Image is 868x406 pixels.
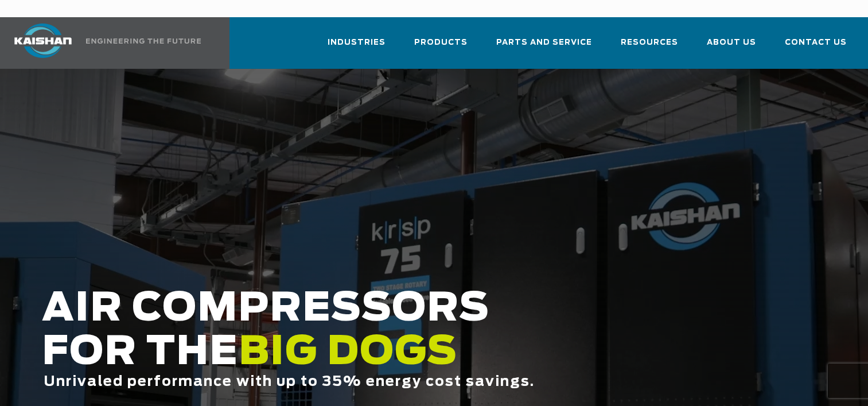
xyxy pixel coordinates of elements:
[707,36,756,49] span: About Us
[414,28,468,67] a: Products
[328,36,386,49] span: Industries
[621,36,678,49] span: Resources
[785,28,847,67] a: Contact Us
[414,36,468,49] span: Products
[328,28,386,67] a: Industries
[496,36,592,49] span: Parts and Service
[239,333,458,372] span: BIG DOGS
[496,28,592,67] a: Parts and Service
[44,375,535,389] span: Unrivaled performance with up to 35% energy cost savings.
[707,28,756,67] a: About Us
[621,28,678,67] a: Resources
[86,38,201,44] img: Engineering the future
[785,36,847,49] span: Contact Us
